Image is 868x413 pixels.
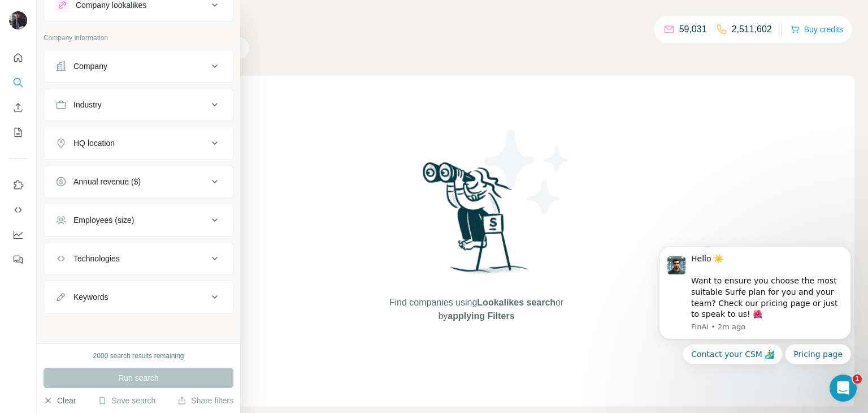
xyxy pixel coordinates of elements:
[177,395,233,406] button: Share filters
[44,245,233,272] button: Technologies
[9,249,27,270] button: Feedback
[9,175,27,195] button: Use Surfe on LinkedIn
[853,375,862,384] span: 1
[830,375,857,402] iframe: Intercom live chat
[73,99,102,110] div: Industry
[73,214,134,226] div: Employees (size)
[9,97,27,118] button: Enrich CSV
[448,311,514,321] span: applying Filters
[732,23,772,36] p: 2,511,602
[9,225,27,245] button: Dashboard
[44,168,233,195] button: Annual revenue ($)
[44,283,233,311] button: Keywords
[73,253,120,264] div: Technologies
[44,206,233,234] button: Employees (size)
[791,21,843,37] button: Buy credits
[73,176,141,187] div: Annual revenue ($)
[73,61,107,72] div: Company
[9,72,27,93] button: Search
[642,209,868,382] iframe: Intercom notifications message
[44,91,233,118] button: Industry
[73,291,108,303] div: Keywords
[679,23,707,36] p: 59,031
[73,137,115,149] div: HQ location
[9,11,27,29] img: Avatar
[44,33,233,43] p: Company information
[9,48,27,68] button: Quick start
[44,395,76,406] button: Clear
[98,14,854,29] h4: Search
[44,53,233,80] button: Company
[476,121,578,223] img: Surfe Illustration - Stars
[98,395,155,406] button: Save search
[93,351,184,361] div: 2000 search results remaining
[9,200,27,220] button: Use Surfe API
[44,130,233,157] button: HQ location
[9,122,27,143] button: My lists
[477,298,555,307] span: Lookalikes search
[418,159,535,285] img: Surfe Illustration - Woman searching with binoculars
[386,296,567,323] span: Find companies using or by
